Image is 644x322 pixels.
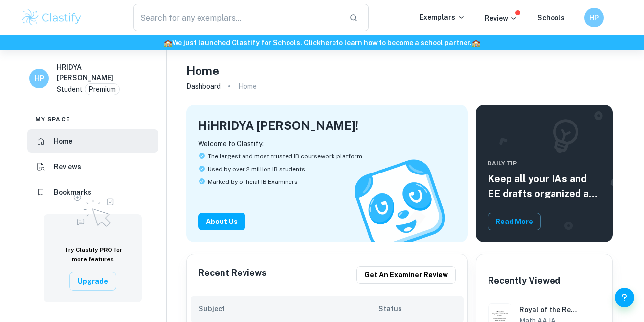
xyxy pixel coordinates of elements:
[68,188,117,230] img: Upgrade to Pro
[199,266,266,284] h6: Recent Reviews
[54,161,81,172] h6: Reviews
[488,213,541,230] button: Read More
[27,180,158,204] a: Bookmarks
[615,288,634,307] button: Help and Feedback
[186,79,221,93] a: Dashboard
[2,37,642,48] h6: We just launched Clastify for Schools. Click to learn how to become a school partner.
[537,14,565,22] a: Schools
[472,39,480,47] span: 🏫
[21,8,83,27] img: Clastify logo
[57,84,83,95] p: Student
[356,266,456,284] button: Get an examiner review
[488,172,601,201] h5: Keep all your IAs and EE drafts organized and dated
[488,274,560,288] h6: Recently Viewed
[54,187,91,198] h6: Bookmarks
[321,39,336,47] a: here
[56,246,130,264] h6: Try Clastify for more features
[420,12,465,23] p: Exemplars
[208,152,362,161] span: The largest and most trusted IB coursework platform
[519,304,579,315] h6: Royal of the Revolution: Modelling the Volume of a Staunton Chess Piece (King) through Calculus
[100,247,112,253] span: PRO
[35,115,70,124] span: My space
[588,12,600,23] h6: HP
[198,138,456,149] p: Welcome to Clastify:
[198,117,358,134] h4: Hi HRIDYA [PERSON_NAME] !
[186,62,219,79] h4: Home
[27,155,158,178] a: Reviews
[27,129,158,153] a: Home
[485,13,518,24] p: Review
[34,73,45,84] h6: HP
[133,4,342,31] input: Search for any exemplars...
[89,84,116,95] p: Premium
[488,159,601,168] span: Daily Tip
[69,272,116,291] button: Upgrade
[54,136,72,147] h6: Home
[199,303,378,314] h6: Subject
[208,177,298,186] span: Marked by official IB Examiners
[378,303,456,314] h6: Status
[57,62,127,83] h6: HRIDYA [PERSON_NAME]
[238,81,257,92] p: Home
[164,39,172,47] span: 🏫
[198,213,245,230] button: About Us
[584,8,604,27] button: HP
[208,165,305,173] span: Used by over 2 million IB students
